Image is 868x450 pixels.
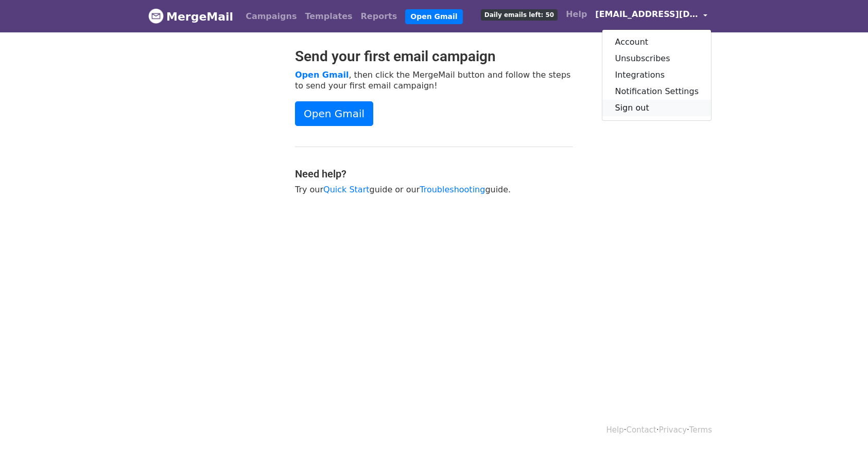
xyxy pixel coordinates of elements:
div: [EMAIL_ADDRESS][DOMAIN_NAME] [602,29,711,121]
h2: Send your first email campaign [295,48,573,65]
a: Open Gmail [295,101,373,126]
a: Privacy [659,425,687,435]
a: Sign out [602,100,711,116]
a: Open Gmail [295,70,349,80]
p: , then click the MergeMail button and follow the steps to send your first email campaign! [295,69,573,91]
a: Help [606,425,624,435]
a: Open Gmail [405,9,462,24]
a: Account [602,34,711,50]
a: Quick Start [323,185,369,194]
a: [EMAIL_ADDRESS][DOMAIN_NAME] [591,4,711,28]
a: Daily emails left: 50 [477,4,562,25]
a: Terms [689,425,712,435]
a: Contact [627,425,656,435]
a: Unsubscribes [602,50,711,67]
p: Try our guide or our guide. [295,184,573,195]
a: MergeMail [148,6,233,27]
a: Integrations [602,67,711,83]
a: Campaigns [241,6,301,27]
a: Reports [357,6,402,27]
a: Notification Settings [602,83,711,100]
a: Templates [301,6,356,27]
iframe: Chat Widget [817,401,868,450]
a: Troubleshooting [420,185,485,194]
img: MergeMail logo [148,8,164,24]
span: [EMAIL_ADDRESS][DOMAIN_NAME] [595,8,698,21]
a: Help [562,4,591,25]
h4: Need help? [295,168,573,180]
span: Daily emails left: 50 [481,9,558,21]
